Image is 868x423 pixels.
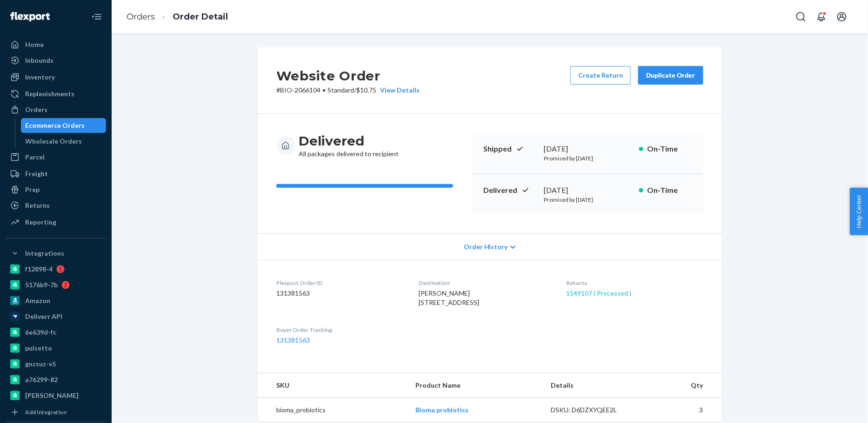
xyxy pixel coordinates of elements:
div: Ecommerce Orders [26,121,85,130]
div: Replenishments [25,89,74,99]
div: Home [25,40,44,49]
div: Reporting [25,218,56,227]
ol: breadcrumbs [119,3,235,31]
p: On-Time [647,185,692,196]
a: 1549107 ( Processed ) [566,289,631,297]
a: pulsetto [6,341,106,356]
p: # BIO-2066104 / $10.75 [276,86,420,95]
dt: Buyer Order Tracking [276,326,404,334]
div: Wholesale Orders [26,137,82,146]
button: Create Return [570,66,631,85]
div: Amazon [25,296,50,305]
th: Details [544,373,646,398]
a: 6e639d-fc [6,325,106,340]
div: 5176b9-7b [25,280,58,290]
span: Standard [327,86,354,94]
button: View Details [376,86,420,95]
a: Freight [6,166,106,181]
a: 5176b9-7b [6,278,106,292]
p: Promised by [DATE] [544,196,632,204]
h3: Delivered [299,132,399,149]
div: Deliverr API [25,312,62,321]
a: [PERSON_NAME] [6,388,106,403]
div: [DATE] [544,144,632,154]
a: Home [6,37,106,52]
a: Returns [6,198,106,213]
span: [PERSON_NAME] [STREET_ADDRESS] [419,289,480,306]
dt: Flexport Order ID [276,279,404,287]
div: [DATE] [544,185,632,196]
div: DSKU: D6DZXYQEE2L [551,405,639,415]
div: Add Integration [25,408,67,416]
p: On-Time [647,144,692,154]
a: Reporting [6,215,106,230]
button: Help Center [850,188,868,235]
th: SKU [258,373,408,398]
button: Duplicate Order [638,66,703,85]
a: Inbounds [6,53,106,68]
a: Orders [127,12,155,22]
a: Amazon [6,293,106,308]
th: Qty [646,373,722,398]
th: Product Name [408,373,543,398]
a: Orders [6,102,106,117]
button: Open notifications [812,7,831,26]
a: Deliverr API [6,309,106,324]
div: f12898-4 [25,264,53,274]
div: 6e639d-fc [25,328,56,337]
div: Duplicate Order [646,71,695,80]
a: Order Detail [173,12,228,22]
a: Inventory [6,70,106,85]
a: Prep [6,182,106,197]
button: Close Navigation [87,7,106,26]
button: Open account menu [833,7,851,26]
a: f12898-4 [6,262,106,277]
a: Add Integration [6,407,106,418]
div: All packages delivered to recipient [299,132,399,159]
div: Inbounds [25,56,53,65]
a: a76299-82 [6,372,106,387]
p: Shipped [483,144,536,154]
img: Flexport logo [10,12,50,21]
div: Inventory [25,73,55,82]
div: Orders [25,105,47,114]
button: Integrations [6,246,106,261]
a: Bioma probiotics [415,406,468,414]
a: Ecommerce Orders [21,118,107,133]
a: Wholesale Orders [21,134,107,149]
dd: 131381563 [276,289,404,298]
span: Order History [464,242,508,251]
div: Prep [25,185,40,194]
span: • [322,86,326,94]
dt: Returns [566,279,703,287]
div: gnzsuz-v5 [25,359,56,369]
div: Integrations [25,249,64,258]
button: Open Search Box [792,7,810,26]
div: Freight [25,169,48,178]
a: 131381563 [276,336,310,344]
p: Delivered [483,185,536,196]
td: bioma_probiotics [258,398,408,423]
a: gnzsuz-v5 [6,357,106,371]
div: Parcel [25,152,45,162]
a: Parcel [6,150,106,165]
h2: Website Order [276,66,420,86]
p: Promised by [DATE] [544,154,632,162]
div: a76299-82 [25,375,58,384]
div: Returns [25,201,50,210]
dt: Destination [419,279,552,287]
a: Replenishments [6,86,106,101]
div: [PERSON_NAME] [25,391,79,400]
td: 3 [646,398,722,423]
div: pulsetto [25,344,52,353]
